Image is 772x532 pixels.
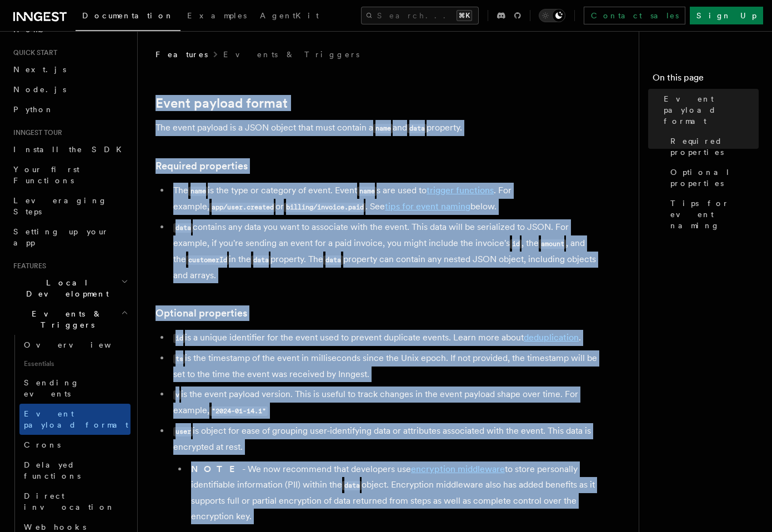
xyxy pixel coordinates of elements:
[9,159,131,190] a: Your first Functions
[13,165,79,185] span: Your first Functions
[670,198,759,231] span: Tips for event naming
[659,89,759,131] a: Event payload format
[24,440,61,449] span: Crons
[666,162,759,193] a: Optional properties
[13,145,128,154] span: Install the SDK
[9,79,131,99] a: Node.js
[539,9,565,22] button: Toggle dark mode
[9,128,62,137] span: Inngest tour
[24,409,128,429] span: Event payload format
[9,222,131,253] a: Setting up your app
[9,304,131,335] button: Events & Triggers
[9,139,131,159] a: Install the SDK
[13,85,66,94] span: Node.js
[13,65,66,74] span: Next.js
[24,340,138,349] span: Overview
[9,99,131,119] a: Python
[584,7,685,24] a: Contact sales
[187,11,247,20] span: Examples
[666,131,759,162] a: Required properties
[24,523,86,531] span: Webhooks
[361,7,479,24] button: Search...⌘K
[19,355,131,373] span: Essentials
[9,48,57,57] span: Quick start
[181,3,253,30] a: Examples
[82,11,174,20] span: Documentation
[19,404,131,435] a: Event payload format
[253,3,325,30] a: AgentKit
[9,277,121,299] span: Local Development
[24,491,115,511] span: Direct invocation
[13,105,54,114] span: Python
[19,335,131,355] a: Overview
[9,190,131,222] a: Leveraging Steps
[9,262,46,270] span: Features
[19,455,131,486] a: Delayed functions
[13,196,107,216] span: Leveraging Steps
[670,167,759,189] span: Optional properties
[76,3,181,31] a: Documentation
[19,373,131,404] a: Sending events
[260,11,319,20] span: AgentKit
[666,193,759,235] a: Tips for event naming
[24,460,81,480] span: Delayed functions
[457,10,472,21] kbd: ⌘K
[9,308,121,330] span: Events & Triggers
[664,93,759,127] span: Event payload format
[670,135,759,158] span: Required properties
[9,273,131,304] button: Local Development
[24,378,79,398] span: Sending events
[19,435,131,455] a: Crons
[13,227,109,247] span: Setting up your app
[19,486,131,517] a: Direct invocation
[9,59,131,79] a: Next.js
[690,7,763,24] a: Sign Up
[653,71,759,89] h4: On this page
